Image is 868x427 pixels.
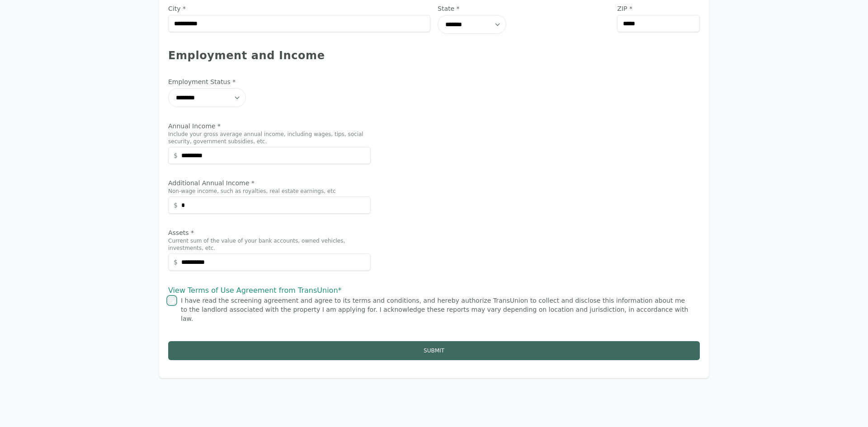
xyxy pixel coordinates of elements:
[168,286,342,295] a: View Terms of Use Agreement from TransUnion*
[168,228,371,237] label: Assets *
[168,122,371,131] label: Annual Income *
[168,131,371,145] p: Include your gross average annual income, including wages, tips, social security, government subs...
[168,237,371,252] p: Current sum of the value of your bank accounts, owned vehicles, investments, etc.
[438,4,610,13] label: State *
[168,188,371,195] p: Non-wage income, such as royalties, real estate earnings, etc
[168,4,430,13] label: City *
[181,297,688,322] label: I have read the screening agreement and agree to its terms and conditions, and hereby authorize T...
[168,178,371,188] label: Additional Annual Income *
[617,4,700,13] label: ZIP *
[168,341,700,360] button: Submit
[168,48,700,63] div: Employment and Income
[168,77,371,86] label: Employment Status *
